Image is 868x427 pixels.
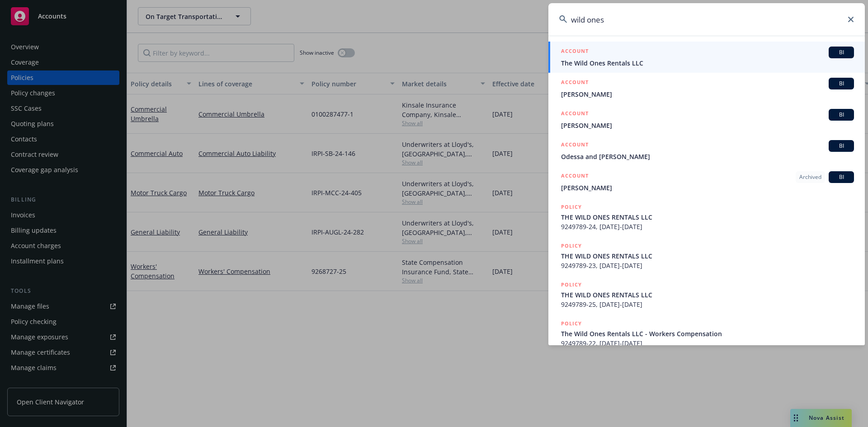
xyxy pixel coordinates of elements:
span: [PERSON_NAME] [561,89,854,99]
span: THE WILD ONES RENTALS LLC [561,290,854,300]
h5: POLICY [561,319,582,328]
span: 9249789-25, [DATE]-[DATE] [561,300,854,309]
h5: POLICY [561,202,582,211]
span: 9249789-23, [DATE]-[DATE] [561,261,854,270]
a: ACCOUNTBI[PERSON_NAME] [548,73,865,104]
span: THE WILD ONES RENTALS LLC [561,212,854,222]
input: Search... [548,3,865,36]
h5: ACCOUNT [561,109,589,120]
a: ACCOUNTBIOdessa and [PERSON_NAME] [548,135,865,166]
span: [PERSON_NAME] [561,121,854,130]
a: ACCOUNTArchivedBI[PERSON_NAME] [548,166,865,197]
h5: ACCOUNT [561,140,589,151]
span: The Wild Ones Rentals LLC [561,58,854,68]
a: POLICYTHE WILD ONES RENTALS LLC9249789-23, [DATE]-[DATE] [548,236,865,275]
a: POLICYTHE WILD ONES RENTALS LLC9249789-25, [DATE]-[DATE] [548,275,865,314]
span: THE WILD ONES RENTALS LLC [561,251,854,261]
span: 9249789-22, [DATE]-[DATE] [561,338,854,348]
span: Archived [799,173,821,181]
a: ACCOUNTBIThe Wild Ones Rentals LLC [548,42,865,73]
a: POLICYThe Wild Ones Rentals LLC - Workers Compensation9249789-22, [DATE]-[DATE] [548,314,865,353]
h5: POLICY [561,280,582,289]
h5: ACCOUNT [561,78,589,89]
h5: POLICY [561,241,582,250]
a: POLICYTHE WILD ONES RENTALS LLC9249789-24, [DATE]-[DATE] [548,197,865,236]
h5: ACCOUNT [561,47,589,57]
span: BI [832,80,850,88]
span: BI [832,142,850,150]
span: Odessa and [PERSON_NAME] [561,152,854,161]
a: ACCOUNTBI[PERSON_NAME] [548,104,865,135]
span: [PERSON_NAME] [561,183,854,192]
h5: ACCOUNT [561,171,589,182]
span: 9249789-24, [DATE]-[DATE] [561,222,854,231]
span: BI [832,173,850,181]
span: BI [832,111,850,119]
span: The Wild Ones Rentals LLC - Workers Compensation [561,329,854,338]
span: BI [832,48,850,56]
